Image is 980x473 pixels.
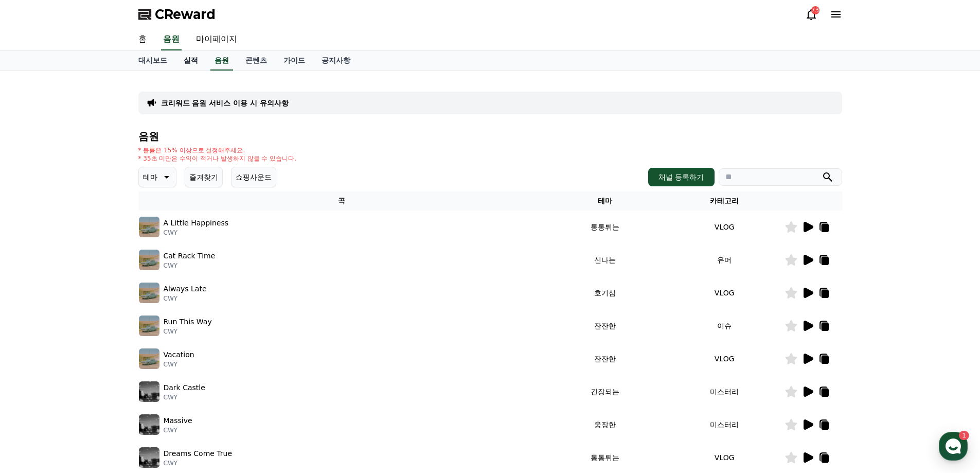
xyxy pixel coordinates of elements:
[665,243,785,276] td: 유머
[665,309,785,342] td: 이슈
[185,167,223,187] button: 즐겨찾기
[159,342,171,350] span: 설정
[139,250,159,270] img: music
[175,51,206,71] a: 실적
[104,326,108,334] span: 1
[665,211,785,243] td: VLOG
[210,51,233,71] a: 음원
[545,191,665,211] th: 테마
[138,154,297,163] p: * 35초 미만은 수익이 적거나 발생하지 않을 수 있습니다.
[164,448,233,459] p: Dreams Come True
[164,229,229,237] p: CWY
[139,316,159,336] img: music
[811,6,819,14] div: 73
[138,6,216,23] a: CReward
[161,98,289,108] a: 크리워드 음원 서비스 이용 시 유의사항
[161,29,182,50] a: 음원
[164,251,216,261] p: Cat Rack Time
[32,342,39,350] span: 홈
[275,51,313,71] a: 가이드
[94,342,106,351] span: 대화
[545,342,665,375] td: 잔잔한
[164,349,194,360] p: Vacation
[164,317,212,327] p: Run This Way
[665,375,785,408] td: 미스터리
[130,51,175,71] a: 대시보드
[143,170,157,184] p: 테마
[138,191,545,211] th: 곡
[665,342,785,375] td: VLOG
[139,414,159,435] img: music
[139,447,159,468] img: music
[665,408,785,441] td: 미스터리
[545,309,665,342] td: 잔잔한
[313,51,359,71] a: 공지사항
[231,167,276,187] button: 쇼핑사운드
[68,326,133,352] a: 1대화
[545,375,665,408] td: 긴장되는
[164,415,192,426] p: Massive
[648,168,714,186] button: 채널 등록하기
[133,326,198,352] a: 설정
[164,459,233,467] p: CWY
[164,327,212,336] p: CWY
[237,51,275,71] a: 콘텐츠
[164,261,216,270] p: CWY
[805,8,817,21] a: 73
[138,146,297,154] p: * 볼륨은 15% 이상으로 설정해주세요.
[139,348,159,369] img: music
[164,382,205,393] p: Dark Castle
[164,360,194,369] p: CWY
[164,294,207,303] p: CWY
[665,191,785,211] th: 카테고리
[139,217,159,237] img: music
[164,393,205,401] p: CWY
[665,276,785,309] td: VLOG
[139,381,159,402] img: music
[164,426,192,434] p: CWY
[164,218,229,229] p: A Little Happiness
[188,29,245,50] a: 마이페이지
[545,408,665,441] td: 웅장한
[164,284,207,294] p: Always Late
[130,29,155,50] a: 홈
[545,211,665,243] td: 통통튀는
[138,131,842,142] h4: 음원
[3,326,68,352] a: 홈
[545,243,665,276] td: 신나는
[545,276,665,309] td: 호기심
[139,283,159,303] img: music
[155,6,216,23] span: CReward
[138,167,176,187] button: 테마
